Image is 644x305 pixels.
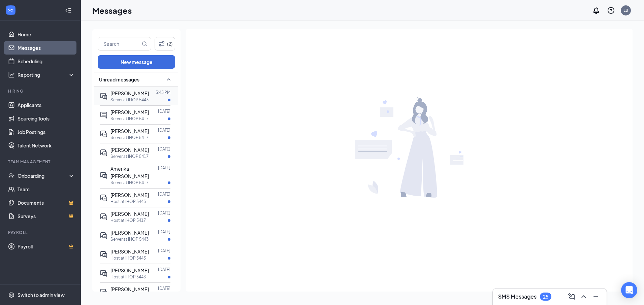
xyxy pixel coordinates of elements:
svg: ActiveDoubleChat [100,250,108,259]
svg: ActiveDoubleChat [100,288,108,296]
p: Host at IHOP 5443 [110,274,146,280]
h3: SMS Messages [498,293,537,300]
p: Server at IHOP 5417 [110,180,149,185]
svg: ChevronUp [580,293,588,301]
span: [PERSON_NAME] [110,211,149,217]
svg: Notifications [592,6,600,14]
p: [DATE] [158,108,170,114]
svg: SmallChevronUp [165,75,173,83]
div: LS [623,7,628,13]
span: Unread messages [99,76,139,83]
h1: Messages [92,5,132,16]
svg: ActiveDoubleChat [100,213,108,221]
p: [DATE] [158,267,170,272]
p: 3:45 PM [156,90,170,95]
span: [PERSON_NAME] [110,109,149,115]
p: [DATE] [158,285,170,291]
svg: MagnifyingGlass [142,41,147,46]
svg: ActiveDoubleChat [100,232,108,240]
svg: QuestionInfo [607,6,615,14]
p: [DATE] [158,127,170,133]
svg: Collapse [65,7,72,14]
p: [DATE] [158,210,170,216]
svg: ActiveDoubleChat [100,92,108,100]
a: Applicants [18,98,75,112]
p: Server at IHOP 5417 [110,116,149,122]
span: [PERSON_NAME] [110,192,149,198]
a: Team [18,182,75,196]
svg: ActiveDoubleChat [100,269,108,277]
div: Reporting [18,71,75,78]
span: [PERSON_NAME] [110,90,149,96]
a: DocumentsCrown [18,196,75,209]
p: Host at IHOP 5443 [110,255,146,261]
svg: ActiveChat [100,111,108,119]
svg: WorkstreamLogo [7,7,14,13]
p: [DATE] [158,248,170,253]
p: Server at IHOP 5417 [110,154,149,159]
svg: Minimize [592,293,600,301]
a: Job Postings [18,125,75,139]
p: [DATE] [158,191,170,197]
svg: Filter [158,40,166,48]
button: Filter (2) [155,37,175,50]
span: [PERSON_NAME] [110,147,149,153]
svg: ComposeMessage [568,293,576,301]
a: Messages [18,41,75,55]
a: PayrollCrown [18,240,75,253]
span: [PERSON_NAME] [110,286,149,292]
button: Minimize [590,291,601,302]
span: [PERSON_NAME] [110,230,149,236]
span: [PERSON_NAME] [110,128,149,134]
span: [PERSON_NAME] [110,248,149,255]
input: Search [98,37,140,50]
a: Home [18,28,75,41]
a: Sourcing Tools [18,112,75,125]
svg: ActiveDoubleChat [100,149,108,157]
a: Scheduling [18,55,75,68]
a: Talent Network [18,139,75,152]
span: [PERSON_NAME] [110,267,149,273]
button: New message [98,55,175,69]
button: ComposeMessage [566,291,577,302]
svg: UserCheck [8,172,15,179]
svg: Settings [8,292,15,298]
p: Server at IHOP 5417 [110,135,149,140]
svg: Analysis [8,71,15,78]
div: 25 [543,294,548,300]
div: Onboarding [18,172,69,179]
svg: ActiveDoubleChat [100,130,108,138]
div: Payroll [8,230,74,235]
p: Server at IHOP 5443 [110,97,149,103]
p: [DATE] [158,165,170,171]
div: Switch to admin view [18,292,65,298]
div: Open Intercom Messenger [621,282,637,298]
p: Server at IHOP 5443 [110,236,149,242]
svg: ActiveDoubleChat [100,171,108,179]
div: Team Management [8,159,74,165]
p: [DATE] [158,146,170,152]
svg: ActiveDoubleChat [100,194,108,202]
p: Host at IHOP 5417 [110,217,146,223]
button: ChevronUp [578,291,589,302]
p: Host at IHOP 5443 [110,199,146,204]
div: Hiring [8,88,74,94]
p: [DATE] [158,229,170,235]
span: Amerika [PERSON_NAME] [110,166,149,179]
a: SurveysCrown [18,209,75,223]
